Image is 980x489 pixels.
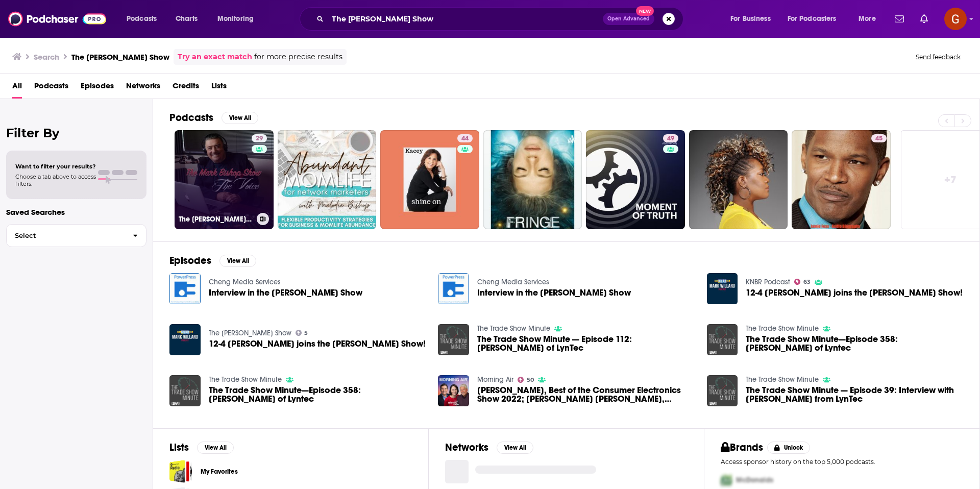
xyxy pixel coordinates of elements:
[209,339,426,348] a: 12-4 Greg Bishop joins the Mark Willard Show!
[746,324,819,333] a: The Trade Show Minute
[767,442,811,454] button: Unlock
[461,134,469,144] span: 44
[438,273,469,304] a: Interview in the Mark Bishop Show
[944,8,967,30] button: Show profile menu
[746,288,963,297] a: 12-4 Greg Bishop joins the Mark Willard Show!
[209,329,291,337] a: The Mark Willard Show
[497,442,533,454] button: View All
[891,10,908,28] a: Show notifications dropdown
[663,134,678,142] a: 49
[169,111,258,124] a: PodcastsView All
[304,331,308,335] span: 5
[803,280,811,284] span: 63
[7,232,125,239] span: Select
[209,278,281,286] a: Cheng Media Services
[477,375,513,384] a: Morning Air
[788,12,837,26] span: For Podcasters
[527,378,534,382] span: 50
[6,207,146,217] p: Saved Searches
[721,441,763,454] h2: Brands
[794,279,811,285] a: 63
[254,51,342,63] span: for more precise results
[169,375,201,406] img: The Trade Show Minute—Episode 358: Mark Bishop of Lyntec
[119,11,170,27] button: open menu
[210,11,267,27] button: open menu
[209,288,362,297] span: Interview in the [PERSON_NAME] Show
[746,335,963,352] a: The Trade Show Minute—Episode 358: Mark Bishop of Lyntec
[445,441,488,454] h2: Networks
[173,78,199,99] span: Credits
[197,442,234,454] button: View All
[328,11,603,27] input: Search podcasts, credits, & more...
[477,288,631,297] span: Interview in the [PERSON_NAME] Show
[723,11,783,27] button: open menu
[607,16,650,21] span: Open Advanced
[176,12,198,26] span: Charts
[15,163,96,170] span: Want to filter your results?
[175,130,274,229] a: 29The [PERSON_NAME] Show
[746,278,790,286] a: KNBR Podcast
[477,288,631,297] a: Interview in the Mark Bishop Show
[445,441,533,454] a: NetworksView All
[707,273,738,304] a: 12-4 Greg Bishop joins the Mark Willard Show!
[438,375,469,406] img: Mark Mastroianni, Best of the Consumer Electronics Show 2022; Bishop Brendan Cahill, Texas Rally ...
[34,78,68,99] a: Podcasts
[636,6,654,16] span: New
[730,12,771,26] span: For Business
[209,339,426,348] span: 12-4 [PERSON_NAME] joins the [PERSON_NAME] Show!
[209,375,282,384] a: The Trade Show Minute
[781,11,851,27] button: open menu
[707,375,738,406] img: The Trade Show Minute — Episode 39: Interview with Mark Bishop from LynTec
[178,51,252,63] a: Try an exact match
[169,254,256,267] a: EpisodesView All
[15,173,96,187] span: Choose a tab above to access filters.
[746,386,963,403] span: The Trade Show Minute — Episode 39: Interview with [PERSON_NAME] from LynTec
[12,78,22,99] a: All
[219,255,256,267] button: View All
[209,386,426,403] a: The Trade Show Minute—Episode 358: Mark Bishop of Lyntec
[707,324,738,355] a: The Trade Show Minute—Episode 358: Mark Bishop of Lyntec
[169,254,211,267] h2: Episodes
[127,12,157,26] span: Podcasts
[222,112,258,124] button: View All
[81,78,114,99] a: Episodes
[746,335,963,352] span: The Trade Show Minute—Episode 358: [PERSON_NAME] of Lyntec
[477,386,695,403] span: [PERSON_NAME], Best of the Consumer Electronics Show 2022; [PERSON_NAME] [PERSON_NAME], [US_STATE...
[8,9,106,29] img: Podchaser - Follow, Share and Rate Podcasts
[586,130,685,229] a: 49
[667,134,674,144] span: 49
[309,7,693,31] div: Search podcasts, credits, & more...
[179,215,253,224] h3: The [PERSON_NAME] Show
[851,11,889,27] button: open menu
[169,324,201,355] img: 12-4 Greg Bishop joins the Mark Willard Show!
[477,386,695,403] a: Mark Mastroianni, Best of the Consumer Electronics Show 2022; Bishop Brendan Cahill, Texas Rally ...
[944,8,967,30] span: Logged in as gcunningham
[169,273,201,304] img: Interview in the Mark Bishop Show
[603,13,654,25] button: Open AdvancedNew
[871,134,887,142] a: 45
[477,335,695,352] a: The Trade Show Minute — Episode 112: Mark Bishop of LynTec
[209,288,362,297] a: Interview in the Mark Bishop Show
[217,12,254,26] span: Monitoring
[252,134,267,142] a: 29
[6,224,146,247] button: Select
[169,111,213,124] h2: Podcasts
[169,460,192,483] a: My Favorites
[438,324,469,355] img: The Trade Show Minute — Episode 112: Mark Bishop of LynTec
[380,130,479,229] a: 44
[34,52,59,62] h3: Search
[721,458,963,466] p: Access sponsor history on the top 5,000 podcasts.
[296,330,308,336] a: 5
[477,278,549,286] a: Cheng Media Services
[477,335,695,352] span: The Trade Show Minute — Episode 112: [PERSON_NAME] of LynTec
[859,12,876,26] span: More
[126,78,160,99] a: Networks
